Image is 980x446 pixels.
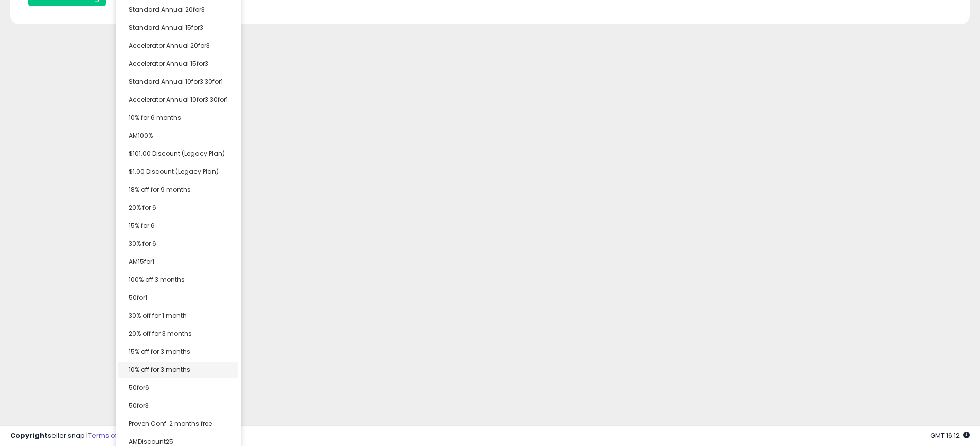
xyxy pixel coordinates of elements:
span: 18% off for 9 months [129,185,191,194]
strong: Copyright [10,431,48,440]
span: $1.00 Discount (Legacy Plan) [129,167,219,176]
span: AM100% [129,131,153,140]
span: Standard Annual 20for3 [129,5,205,14]
span: 100% off 3 months [129,275,185,284]
span: AM15for1 [129,257,154,266]
span: 50for3 [129,401,149,410]
span: 2025-10-14 16:12 GMT [930,431,970,440]
span: 50for1 [129,293,147,302]
span: Accelerator Annual 10for3 30for1 [129,95,228,104]
span: 15% for 6 [129,221,155,230]
span: $101.00 Discount (Legacy Plan) [129,149,225,158]
span: Accelerator Annual 20for3 [129,41,210,50]
span: Proven Conf. 2 months free [129,419,212,428]
span: 10% off for 3 months [129,365,190,374]
span: AMDiscount25 [129,437,173,446]
span: 15% off for 3 months [129,347,190,356]
span: 10% for 6 months [129,113,181,122]
span: Accelerator Annual 15for3 [129,59,208,68]
span: Standard Annual 10for3 30for1 [129,77,223,86]
span: 30% off for 1 month [129,311,187,320]
span: 50for6 [129,383,149,392]
div: seller snap | | [10,431,179,441]
span: 20% for 6 [129,203,156,212]
a: Terms of Use [88,431,132,440]
span: 20% off for 3 months [129,329,192,338]
span: 30% for 6 [129,239,156,248]
span: Standard Annual 15for3 [129,23,203,32]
